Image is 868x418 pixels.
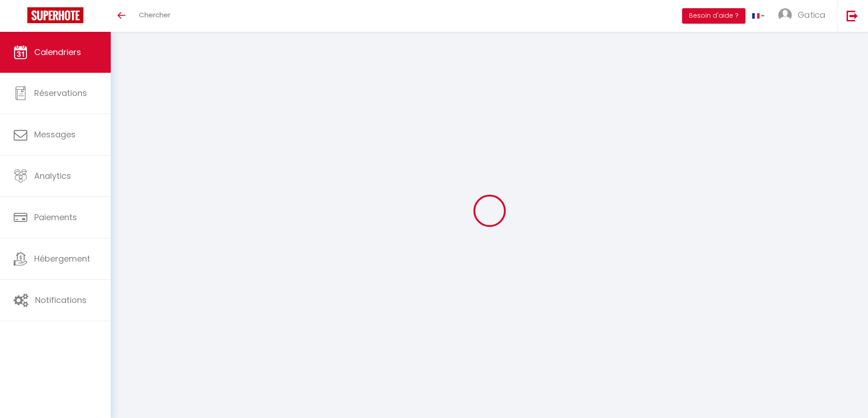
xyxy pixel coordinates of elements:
[34,87,87,99] span: Réservations
[34,170,71,181] span: Analytics
[34,129,76,140] span: Messages
[27,7,83,23] img: Super Booking
[847,10,858,21] img: logout
[798,9,826,20] span: Gatica
[778,8,792,22] img: ...
[682,8,745,24] button: Besoin d'aide ?
[35,294,87,306] span: Notifications
[34,253,90,264] span: Hébergement
[34,46,81,58] span: Calendriers
[139,10,170,20] span: Chercher
[34,212,77,223] span: Paiements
